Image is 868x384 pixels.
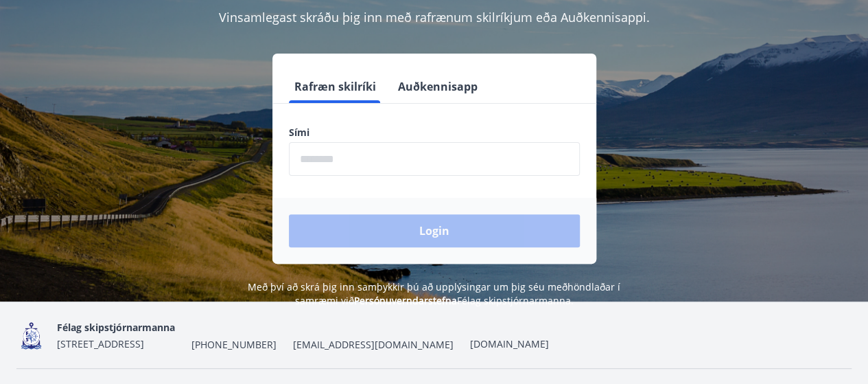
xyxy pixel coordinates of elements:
[392,70,483,103] button: Auðkennisapp
[470,337,549,350] a: [DOMAIN_NAME]
[57,337,144,350] span: [STREET_ADDRESS]
[289,126,580,139] label: Sími
[16,321,46,350] img: 4fX9JWmG4twATeQ1ej6n556Sc8UHidsvxQtc86h8.png
[57,321,175,334] span: Félag skipstjórnarmanna
[289,70,382,103] button: Rafræn skilríki
[293,338,454,352] span: [EMAIL_ADDRESS][DOMAIN_NAME]
[219,9,650,25] span: Vinsamlegast skráðu þig inn með rafrænum skilríkjum eða Auðkennisappi.
[191,338,277,352] span: [PHONE_NUMBER]
[354,294,457,307] a: Persónuverndarstefna
[248,280,620,307] span: Með því að skrá þig inn samþykkir þú að upplýsingar um þig séu meðhöndlaðar í samræmi við Félag s...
